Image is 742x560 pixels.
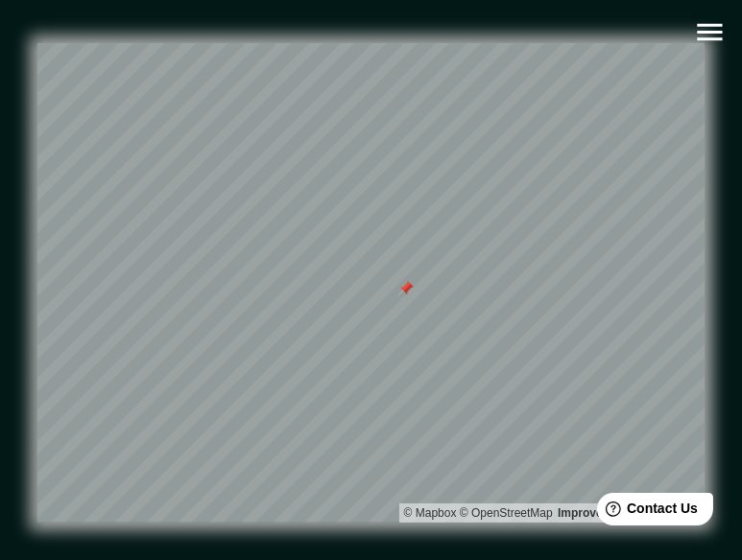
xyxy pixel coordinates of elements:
[460,506,553,520] a: OpenStreetMap
[571,485,721,539] iframe: Help widget launcher
[404,506,457,520] a: Mapbox
[37,43,716,523] canvas: Map
[558,506,653,520] a: Map feedback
